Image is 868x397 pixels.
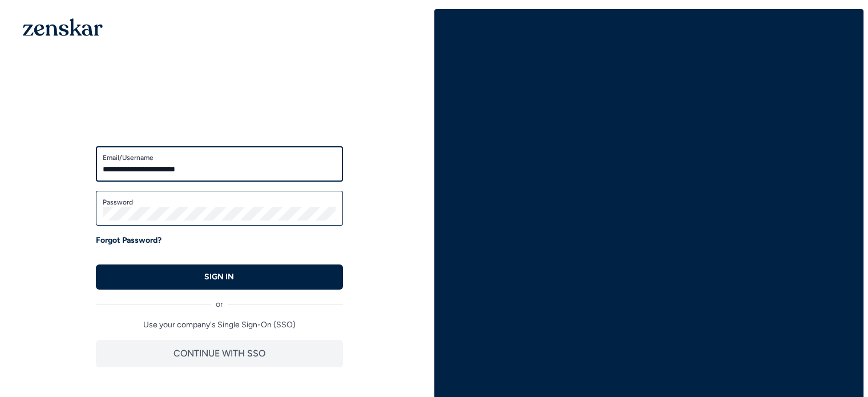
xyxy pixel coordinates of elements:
p: Use your company's Single Sign-On (SSO) [96,319,343,331]
img: 1OGAJ2xQqyY4LXKgY66KYq0eOWRCkrZdAb3gUhuVAqdWPZE9SRJmCz+oDMSn4zDLXe31Ii730ItAGKgCKgCCgCikA4Av8PJUP... [23,18,103,36]
p: SIGN IN [204,271,234,283]
button: CONTINUE WITH SSO [96,340,343,367]
button: SIGN IN [96,264,343,290]
label: Email/Username [103,153,336,162]
div: or [96,290,343,310]
label: Password [103,198,336,207]
a: Forgot Password? [96,235,162,246]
